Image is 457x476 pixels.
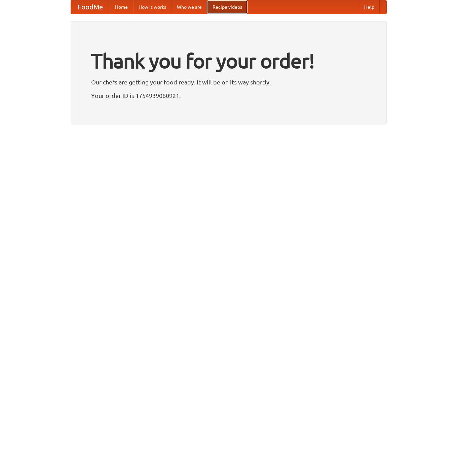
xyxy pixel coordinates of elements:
[110,0,133,14] a: Home
[71,0,110,14] a: FoodMe
[207,0,247,14] a: Recipe videos
[91,90,366,101] p: Your order ID is 1754939060921.
[91,77,366,87] p: Our chefs are getting your food ready. It will be on its way shortly.
[133,0,172,14] a: How it works
[359,0,380,14] a: Help
[172,0,207,14] a: Who we are
[91,45,366,77] h1: Thank you for your order!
